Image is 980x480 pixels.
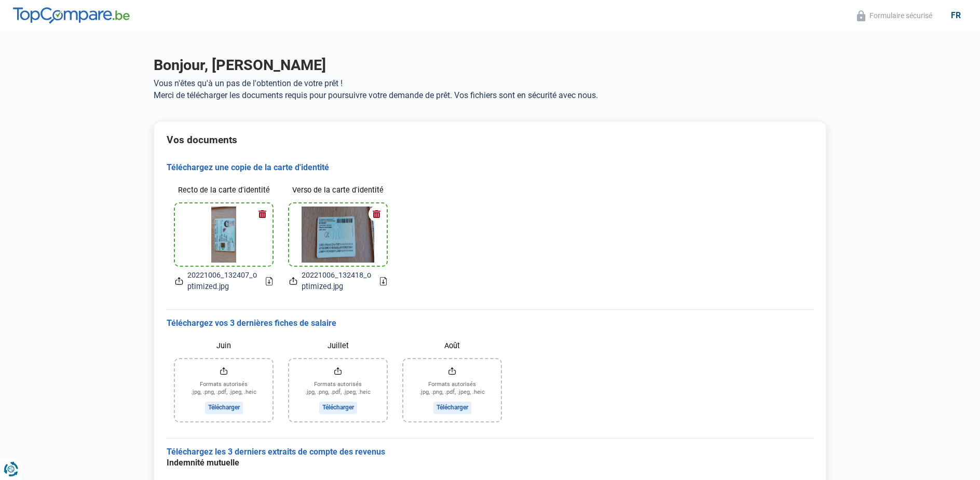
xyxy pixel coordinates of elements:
[187,270,257,292] span: 20221006_132407_optimized.jpg
[302,270,372,292] span: 20221006_132418_optimized.jpg
[266,277,273,285] a: Download
[167,318,813,329] h3: Téléchargez vos 3 dernières fiches de salaire
[13,7,130,24] img: TopCompare.be
[167,162,813,173] h3: Téléchargez une copie de la carte d'identité
[154,90,826,100] p: Merci de télécharger les documents requis pour poursuivre votre demande de prêt. Vos fichiers son...
[167,458,509,469] div: Indemnité mutuelle
[175,181,273,199] label: Recto de la carte d'identité
[302,207,374,263] img: idCard2File
[945,10,967,20] div: fr
[154,78,826,88] p: Vous n'êtes qu'à un pas de l'obtention de votre prêt !
[211,207,237,263] img: idCard1File
[167,134,813,146] h2: Vos documents
[854,10,935,22] button: Formulaire sécurisé
[380,277,387,285] a: Download
[154,56,826,74] h1: Bonjour, [PERSON_NAME]
[403,337,501,355] label: Août
[167,447,813,458] h3: Téléchargez les 3 derniers extraits de compte des revenus
[289,181,387,199] label: Verso de la carte d'identité
[289,337,387,355] label: Juillet
[175,337,273,355] label: Juin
